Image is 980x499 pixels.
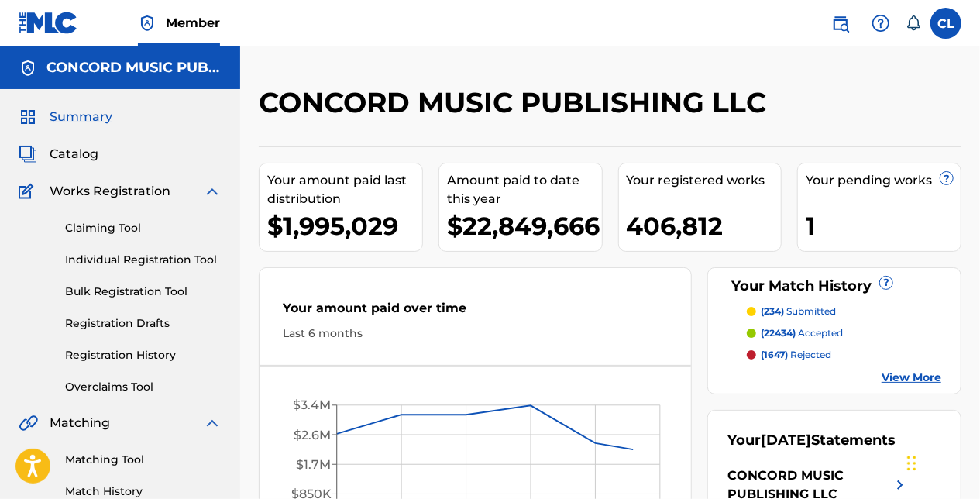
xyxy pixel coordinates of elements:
a: Claiming Tool [65,220,222,236]
a: CatalogCatalog [19,145,98,163]
img: MLC Logo [19,12,78,34]
div: $1,995,029 [267,208,422,243]
div: User Menu [930,8,961,39]
h5: CONCORD MUSIC PUBLISHING LLC [46,59,222,77]
img: Works Registration [19,182,39,201]
div: Your amount paid last distribution [267,171,422,208]
div: Your Statements [727,430,896,451]
img: Catalog [19,145,37,163]
h2: CONCORD MUSIC PUBLISHING LLC [259,85,774,120]
tspan: $2.6M [294,428,331,442]
img: Top Rightsholder [138,14,156,33]
span: Works Registration [50,182,170,201]
span: (234) [761,305,784,317]
div: Your registered works [627,171,782,190]
div: Your pending works [806,171,961,190]
tspan: $3.4M [293,398,331,413]
span: (22434) [761,327,796,339]
iframe: Chat Widget [903,425,980,499]
span: Member [166,14,220,32]
a: View More [882,370,941,386]
a: Public Search [825,8,856,39]
a: (1647) rejected [747,348,941,362]
div: $22,849,666 [447,208,602,243]
p: submitted [761,305,836,318]
a: (234) submitted [747,305,941,318]
img: expand [203,414,222,432]
a: Matching Tool [65,452,222,468]
img: Summary [19,108,37,126]
a: Registration History [65,347,222,363]
a: Overclaims Tool [65,379,222,395]
span: ? [940,172,953,184]
a: Registration Drafts [65,315,222,332]
div: Your amount paid over time [283,299,668,325]
span: Matching [50,414,110,432]
img: search [831,14,850,33]
div: Amount paid to date this year [447,171,602,208]
div: 406,812 [627,208,782,243]
span: Summary [50,108,112,126]
p: rejected [761,348,831,362]
div: Help [865,8,896,39]
span: Catalog [50,145,98,163]
span: (1647) [761,349,788,360]
span: ? [880,277,892,289]
a: SummarySummary [19,108,112,126]
img: Accounts [19,59,37,77]
a: Bulk Registration Tool [65,284,222,300]
div: Your Match History [727,276,941,297]
div: Drag [907,440,916,487]
span: [DATE] [761,432,811,449]
img: expand [203,182,222,201]
p: accepted [761,326,843,340]
a: (22434) accepted [747,326,941,340]
img: Matching [19,414,38,432]
img: help [872,14,890,33]
div: Notifications [906,15,921,31]
div: 1 [806,208,961,243]
tspan: $1.7M [296,457,331,472]
div: Last 6 months [283,325,668,342]
a: Individual Registration Tool [65,252,222,268]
